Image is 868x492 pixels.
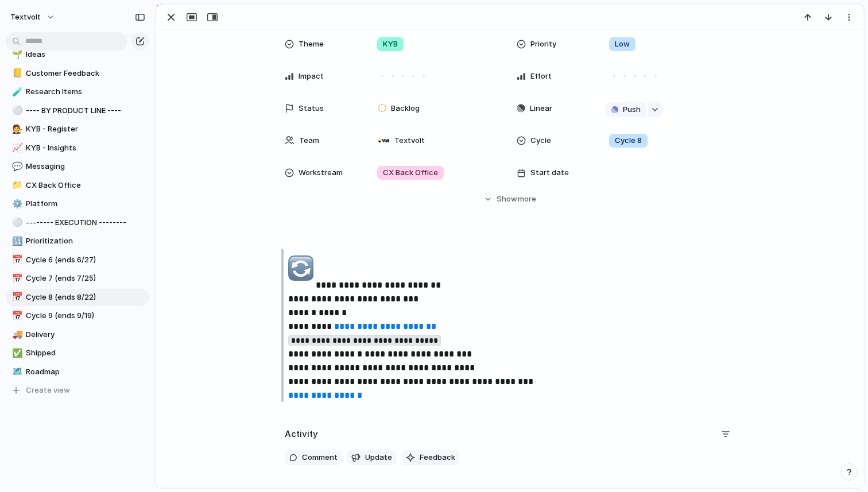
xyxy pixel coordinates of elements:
[12,328,20,341] div: 🚚
[401,450,460,465] button: Feedback
[6,83,149,100] div: 🧪Research Items
[615,135,642,146] span: Cycle 8
[26,273,145,284] span: Cycle 7 (ends 7/25)
[10,310,22,321] button: 📅
[26,68,145,79] span: Customer Feedback
[6,177,149,194] a: 📁CX Back Office
[6,251,149,269] div: 📅Cycle 6 (ends 6/27)
[6,140,149,157] a: 📈KYB - Insights
[530,167,569,179] span: Start date
[623,104,641,115] span: Push
[26,142,145,154] span: KYB - Insights
[6,214,149,231] a: ⚪-------- EXECUTION --------
[6,326,149,343] a: 🚚Delivery
[12,197,20,211] div: ⚙️
[12,67,20,80] div: 📒
[10,273,22,284] button: 📅
[10,366,22,378] button: 🗺️
[12,86,20,99] div: 🧪
[347,450,397,465] button: Update
[26,310,145,321] span: Cycle 9 (ends 9/19)
[12,365,20,378] div: 🗺️
[285,450,342,465] button: Comment
[299,71,324,82] span: Impact
[518,193,536,205] span: more
[12,104,20,117] div: ⚪
[6,102,149,119] a: ⚪---- BY PRODUCT LINE ----
[6,46,149,63] a: 🌱Ideas
[12,272,20,285] div: 📅
[530,71,552,82] span: Effort
[10,11,41,23] span: textvolt
[12,48,20,61] div: 🌱
[530,103,552,114] span: Linear
[12,216,20,229] div: ⚪
[26,123,145,135] span: KYB - Register
[10,198,22,210] button: ⚙️
[12,141,20,154] div: 📈
[530,135,551,146] span: Cycle
[391,103,420,114] span: Backlog
[12,347,20,360] div: ✅
[10,217,22,228] button: ⚪
[299,167,343,179] span: Workstream
[6,121,149,138] a: 🧑‍⚖️KYB - Register
[6,65,149,82] div: 📒Customer Feedback
[383,167,438,179] span: CX Back Office
[26,292,145,303] span: Cycle 8 (ends 8/22)
[10,142,22,154] button: 📈
[26,385,70,396] span: Create view
[420,452,455,463] span: Feedback
[302,452,338,463] span: Comment
[285,189,735,210] button: Showmore
[10,329,22,340] button: 🚚
[26,329,145,340] span: Delivery
[12,160,20,173] div: 💬
[26,254,145,266] span: Cycle 6 (ends 6/27)
[10,123,22,135] button: 🧑‍⚖️
[6,233,149,250] div: 🔢Prioritization
[26,347,145,359] span: Shipped
[10,86,22,98] button: 🧪
[299,135,319,146] span: Team
[26,235,145,247] span: Prioritization
[615,38,630,50] span: Low
[26,49,145,60] span: Ideas
[26,366,145,378] span: Roadmap
[10,49,22,60] button: 🌱
[26,161,145,172] span: Messaging
[6,158,149,175] a: 💬Messaging
[383,38,398,50] span: KYB
[604,102,646,117] button: Push
[26,86,145,98] span: Research Items
[6,363,149,381] a: 🗺️Roadmap
[530,38,556,50] span: Priority
[6,270,149,287] div: 📅Cycle 7 (ends 7/25)
[5,8,61,26] button: textvolt
[10,292,22,303] button: 📅
[299,38,324,50] span: Theme
[26,180,145,191] span: CX Back Office
[10,347,22,359] button: ✅
[365,452,392,463] span: Update
[6,289,149,306] a: 📅Cycle 8 (ends 8/22)
[6,382,149,399] button: Create view
[285,428,318,441] h2: Activity
[12,290,20,304] div: 📅
[299,103,324,114] span: Status
[6,195,149,212] a: ⚙️Platform
[6,344,149,362] a: ✅Shipped
[497,193,517,205] span: Show
[394,135,425,146] span: Textvolt
[12,253,20,266] div: 📅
